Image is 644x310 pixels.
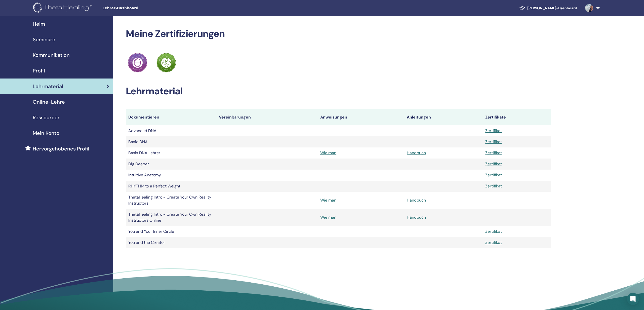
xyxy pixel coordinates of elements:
td: You and the Creator [126,237,216,248]
span: Lehrer-Dashboard [102,6,178,11]
td: Dig Deeper [126,159,216,170]
img: logo.png [33,3,93,14]
a: Handbuch [407,198,426,203]
img: default.jpg [585,4,593,12]
th: Anleitungen [404,109,483,125]
td: Basis DNA Lehrer [126,147,216,159]
span: Profil [33,67,45,74]
td: RHYTHM to a Perfect Weight [126,181,216,192]
span: Lehrmaterial [33,83,63,90]
td: You and Your Inner Circle [126,226,216,237]
span: Heim [33,20,45,28]
th: Anweisungen [318,109,404,125]
a: Handbuch [407,215,426,220]
span: Kommunikation [33,51,70,59]
td: ThetaHealing Intro - Create Your Own Reality Instructors [126,192,216,209]
th: Vereinbarungen [216,109,318,125]
td: Advanced DNA [126,125,216,136]
a: [PERSON_NAME]-Dashboard [515,4,581,13]
span: Online-Lehre [33,98,65,106]
td: Intuitive Anatomy [126,170,216,181]
h2: Meine Zertifizierungen [126,28,551,40]
a: Zertifikat [485,229,502,234]
a: Handbuch [407,150,426,156]
th: Zertifikate [483,109,551,125]
td: Basic DNA [126,136,216,147]
img: Practitioner [128,53,147,72]
a: Zertifikat [485,240,502,245]
span: Ressourcen [33,114,61,121]
th: Dokumentieren [126,109,216,125]
a: Zertifikat [485,183,502,189]
span: Seminare [33,36,55,43]
a: Zertifikat [485,128,502,133]
td: ThetaHealing Intro - Create Your Own Reality Instructors Online [126,209,216,226]
a: Wie man [320,198,336,203]
a: Zertifikat [485,172,502,178]
a: Zertifikat [485,139,502,144]
img: Practitioner [156,53,176,72]
a: Wie man [320,215,336,220]
img: graduation-cap-white.svg [519,6,525,10]
span: Hervorgehobenes Profil [33,145,89,152]
div: Open Intercom Messenger [627,293,639,305]
h2: Lehrmaterial [126,86,551,97]
a: Wie man [320,150,336,156]
a: Zertifikat [485,161,502,167]
span: Mein Konto [33,129,59,137]
a: Zertifikat [485,150,502,156]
